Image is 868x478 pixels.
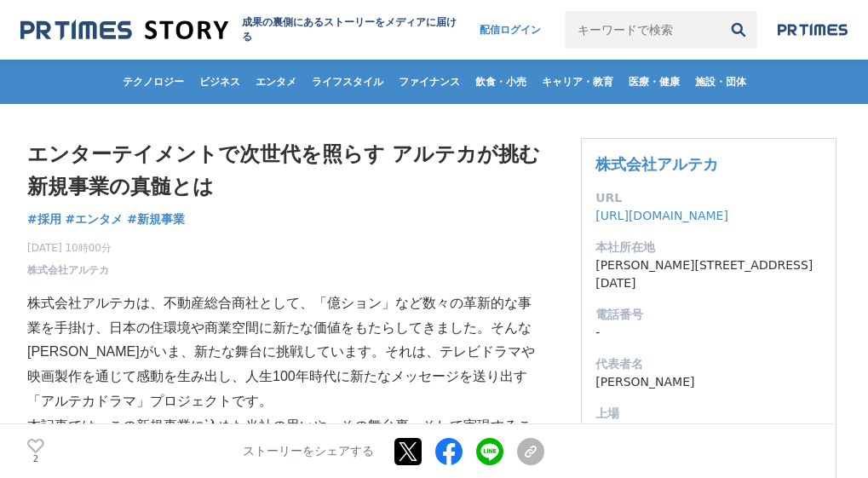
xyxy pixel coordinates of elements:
[27,138,544,204] h1: エンターテイメントで次世代を照らす アルテカが挑む新規事業の真髄とは
[66,211,124,227] span: #エンタメ
[193,75,247,89] span: ビジネス
[595,355,822,373] dt: 代表者名
[595,423,822,441] dd: 未上場
[27,291,544,414] p: 株式会社アルテカは、不動産総合商社として、「億ション」など数々の革新的な事業を手掛け、日本の住環境や商業空間に新たな価値をもたらしてきました。そんな[PERSON_NAME]がいま、新たな舞台に...
[468,60,533,104] a: 飲食・小売
[535,75,620,89] span: キャリア・教育
[565,11,720,49] input: キーワードで検索
[243,444,374,459] p: ストーリーをシェアする
[535,60,620,104] a: キャリア・教育
[116,60,191,104] a: テクノロジー
[688,60,753,104] a: 施設・団体
[20,15,463,44] a: 成果の裏側にあるストーリーをメディアに届ける 成果の裏側にあるストーリーをメディアに届ける
[27,414,544,464] p: 本記事では、この新規事業に込めた当社の思いや、その舞台裏、そして実現することで拡がる可能性について詳しく紹介します。
[66,210,124,228] a: #エンタメ
[20,19,228,42] img: 成果の裏側にあるストーリーをメディアに届ける
[622,60,687,104] a: 医療・健康
[27,455,44,464] p: 2
[595,239,822,256] dt: 本社所在地
[595,155,718,173] a: 株式会社アルテカ
[778,23,848,37] img: prtimes
[392,60,467,104] a: ファイナンス
[595,324,822,342] dd: -
[392,75,467,89] span: ファイナンス
[463,11,558,49] a: 配信ログイン
[27,240,112,256] span: [DATE] 10時00分
[127,210,185,228] a: #新規事業
[27,211,61,227] span: #採用
[595,256,822,292] dd: [PERSON_NAME][STREET_ADDRESS][DATE]
[688,75,753,89] span: 施設・団体
[249,75,303,89] span: エンタメ
[127,211,185,227] span: #新規事業
[595,373,822,391] dd: [PERSON_NAME]
[116,75,191,89] span: テクノロジー
[305,60,390,104] a: ライフスタイル
[27,262,109,278] a: 株式会社アルテカ
[595,189,822,207] dt: URL
[305,75,390,89] span: ライフスタイル
[595,209,728,222] a: [URL][DOMAIN_NAME]
[242,15,463,44] h2: 成果の裏側にあるストーリーをメディアに届ける
[595,405,822,423] dt: 上場
[595,306,822,324] dt: 電話番号
[249,60,303,104] a: エンタメ
[193,60,247,104] a: ビジネス
[468,75,533,89] span: 飲食・小売
[27,210,61,228] a: #採用
[622,75,687,89] span: 医療・健康
[720,11,757,49] button: 検索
